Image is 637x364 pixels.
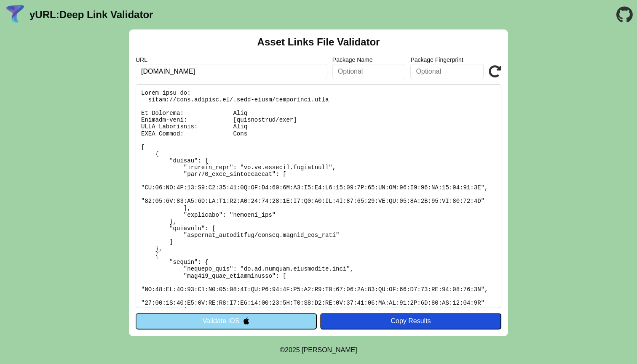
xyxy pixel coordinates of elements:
pre: Lorem ipsu do: sitam://cons.adipisc.el/.sedd-eiusm/temporinci.utla Et Dolorema: Aliq Enimadm-veni... [136,84,501,308]
footer: © [280,336,357,364]
span: 2025 [285,346,300,353]
input: Required [136,64,327,79]
label: Package Fingerprint [410,56,484,63]
a: yURL:Deep Link Validator [29,9,153,21]
img: yURL Logo [4,4,26,26]
button: Copy Results [320,313,501,329]
h2: Asset Links File Validator [257,36,380,48]
label: URL [136,56,327,63]
div: Copy Results [324,317,497,325]
input: Optional [410,64,484,79]
label: Package Name [332,56,406,63]
img: appleIcon.svg [243,317,250,324]
a: Michael Ibragimchayev's Personal Site [302,346,357,353]
input: Optional [332,64,406,79]
button: Validate iOS [136,313,317,329]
